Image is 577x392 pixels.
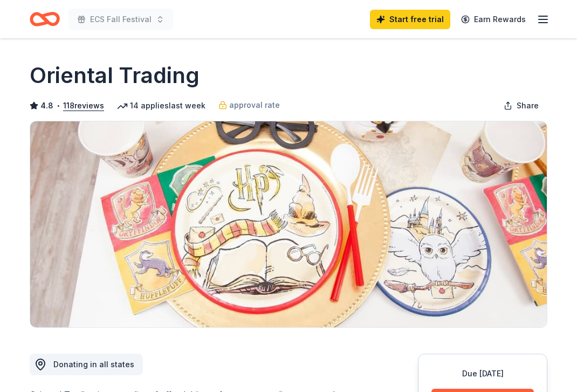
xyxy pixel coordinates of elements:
[218,99,280,112] a: approval rate
[229,99,280,112] span: approval rate
[30,121,547,327] img: Image for Oriental Trading
[53,360,134,369] span: Donating in all states
[90,13,152,26] span: ECS Fall Festival
[495,95,547,116] button: Share
[30,6,60,32] a: Home
[40,99,53,112] span: 4.8
[57,101,60,110] span: •
[68,9,173,30] button: ECS Fall Festival
[117,99,205,112] div: 14 applies last week
[431,367,534,380] div: Due [DATE]
[63,99,104,112] button: 118reviews
[370,10,450,29] a: Start free trial
[517,99,539,112] span: Share
[30,60,200,91] h1: Oriental Trading
[455,10,532,29] a: Earn Rewards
